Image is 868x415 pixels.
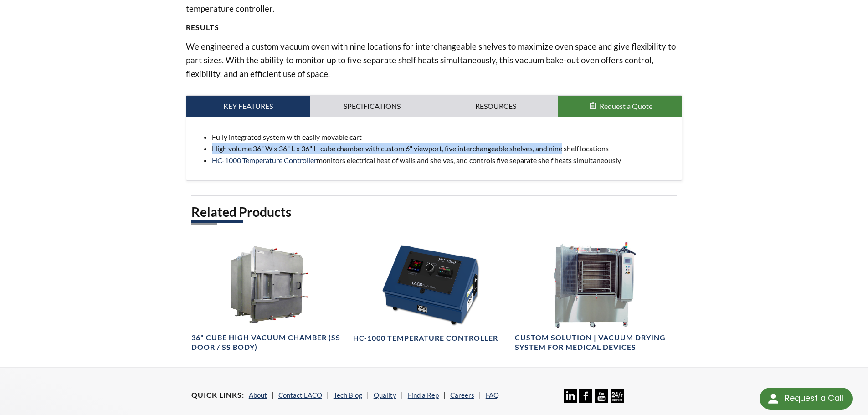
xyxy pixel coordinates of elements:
[334,391,362,399] a: Tech Blog
[212,131,675,143] li: Fully integrated system with easily movable cart
[558,96,682,117] button: Request a Quote
[212,143,675,154] li: High volume 36" W x 36" L x 36" H cube chamber with custom 6" viewport, five interchangeable shel...
[515,241,671,353] a: Stainless steel vacuum drying system with large cube chamber and multiple shelves and platensCust...
[186,23,683,32] h4: Results
[515,333,671,352] h4: Custom Solution | Vacuum Drying System for Medical Devices
[760,388,853,410] div: Request a Call
[600,102,652,110] span: Request a Quote
[450,391,474,399] a: Careers
[186,96,310,117] a: Key Features
[212,154,675,166] li: monitors electrical heat of walls and shelves, and controls five separate shelf heats simultaneously
[486,391,499,399] a: FAQ
[249,391,267,399] a: About
[278,391,322,399] a: Contact LACO
[408,391,439,399] a: Find a Rep
[310,96,434,117] a: Specifications
[785,388,843,409] div: Request a Call
[191,204,677,220] h2: Related Products
[766,391,781,406] img: round button
[611,396,624,405] a: 24/7 Support
[374,391,396,399] a: Quality
[186,40,683,81] p: We engineered a custom vacuum oven with nine locations for interchangeable shelves to maximize ov...
[434,96,558,117] a: Resources
[353,333,498,343] h4: HC-1000 Temperature Controller
[191,241,348,353] a: LVC363636-3322-CH Vacuum Chamber with Hinged Door, left side angle view36" Cube High Vacuum Chamb...
[191,333,348,352] h4: 36" Cube High Vacuum Chamber (SS Door / SS Body)
[353,241,509,343] a: HC-1000, right side angled viewHC-1000 Temperature Controller
[212,156,317,164] a: HC-1000 Temperature Controller
[611,389,624,403] img: 24/7 Support Icon
[191,390,244,400] h4: Quick Links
